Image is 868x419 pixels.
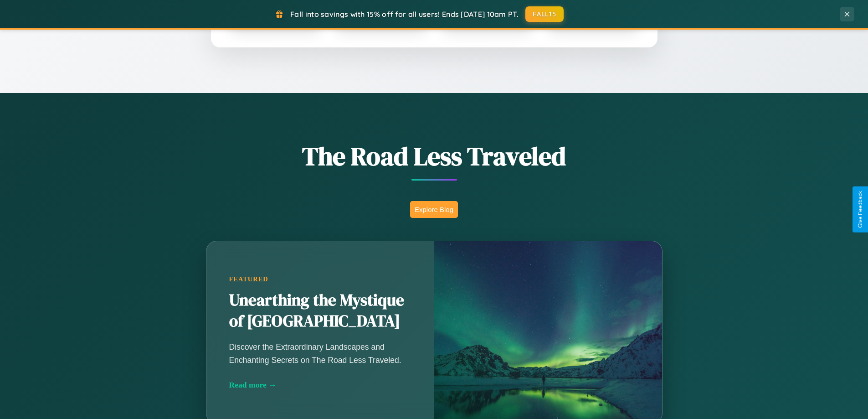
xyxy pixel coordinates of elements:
h2: Unearthing the Mystique of [GEOGRAPHIC_DATA] [229,290,411,332]
div: Read more → [229,380,411,390]
button: FALL15 [525,6,564,22]
h1: The Road Less Traveled [161,139,708,174]
button: Explore Blog [410,201,458,218]
div: Featured [229,275,411,283]
span: Fall into savings with 15% off for all users! Ends [DATE] 10am PT. [290,10,519,19]
p: Discover the Extraordinary Landscapes and Enchanting Secrets on The Road Less Traveled. [229,341,411,366]
div: Give Feedback [857,191,863,228]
